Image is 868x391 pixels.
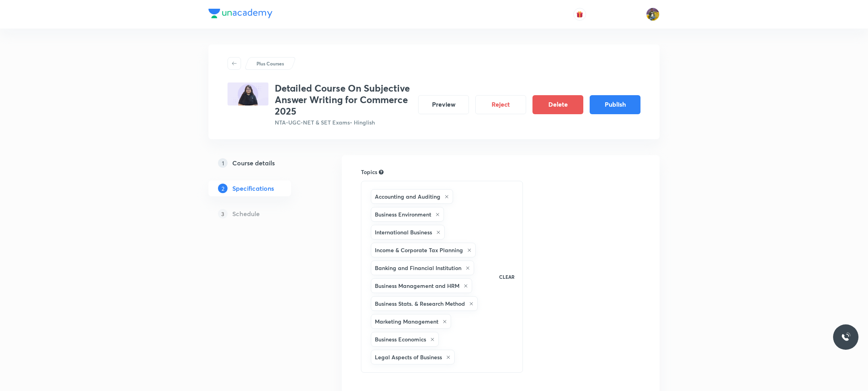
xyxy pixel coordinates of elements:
[375,317,438,326] h6: Marketing Management
[232,158,275,168] h5: Course details
[232,209,260,218] h5: Schedule
[375,335,426,343] h6: Business Economics
[208,9,272,20] a: Company Logo
[375,228,432,236] h6: International Business
[218,158,228,168] p: 1
[576,11,583,18] img: avatar
[375,210,431,218] h6: Business Environment
[532,95,583,114] button: Delete
[375,282,459,290] h6: Business Management and HRM
[232,184,274,193] h5: Specifications
[275,82,412,117] h3: Detailed Course On Subjective Answer Writing for Commerce 2025
[841,332,851,342] img: ttu
[218,209,228,218] p: 3
[646,8,660,21] img: sajan k
[375,353,442,361] h6: Legal Aspects of Business
[375,246,463,254] h6: Income & Corporate Tax Planning
[218,184,228,193] p: 2
[257,60,284,67] p: Plus Courses
[573,8,586,21] button: avatar
[361,168,377,176] h6: Topics
[208,155,316,171] a: 1Course details
[208,9,272,18] img: Company Logo
[418,95,469,114] button: Preview
[590,95,640,114] button: Publish
[228,82,268,105] img: C8DE1C20-8BAF-4F10-A614-0A030C56201A_plus.png
[275,118,412,126] p: NTA-UGC-NET & SET Exams • Hinglish
[379,169,384,176] div: Search for topics
[375,192,440,201] h6: Accounting and Auditing
[499,273,515,280] p: CLEAR
[375,264,461,272] h6: Banking and Financial Institution
[475,95,526,114] button: Reject
[375,299,465,308] h6: Business Stats. & Research Method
